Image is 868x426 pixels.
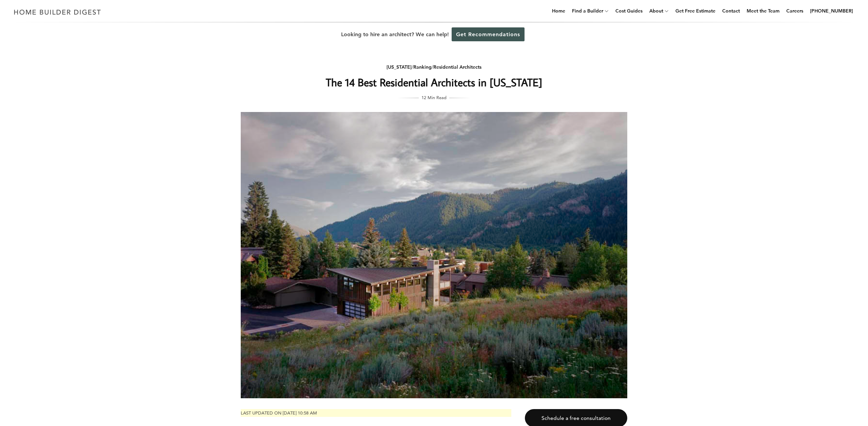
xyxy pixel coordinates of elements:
[11,5,104,19] img: Home Builder Digest
[413,64,432,70] a: Ranking
[299,63,569,71] div: / /
[433,64,481,70] a: Residential Architects
[421,94,447,101] span: 12 Min Read
[241,409,511,417] p: Last updated on [DATE] 10:58 am
[299,74,569,90] h1: The 14 Best Residential Architects in [US_STATE]
[452,27,525,41] a: Get Recommendations
[387,64,412,70] a: [US_STATE]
